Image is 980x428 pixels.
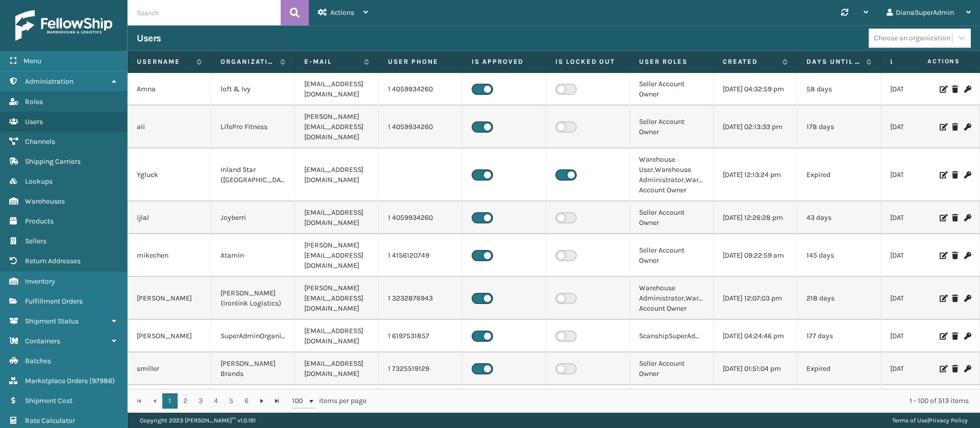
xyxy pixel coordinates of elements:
td: [DATE] 09:22:59 am [714,234,797,277]
td: 145 days [797,234,881,277]
span: Roles [25,97,43,106]
i: Edit [940,295,946,302]
td: [EMAIL_ADDRESS][DOMAIN_NAME] [295,148,379,202]
span: Warehouses [25,197,65,206]
span: Shipment Cost [25,396,72,405]
td: 43 days [797,202,881,234]
span: Containers [25,337,60,345]
td: Fellowship - West [211,385,295,418]
span: Inventory [25,277,55,286]
i: Change Password [964,295,970,302]
label: Created [723,57,777,66]
td: Ygluck [128,148,211,202]
td: Seller Account Owner [630,106,714,148]
td: Donnelley [128,385,211,418]
span: 100 [292,396,307,406]
span: Shipment Status [25,317,79,325]
td: Warehouse User [630,385,714,418]
td: 1 4059934260 [379,106,462,148]
td: [PERSON_NAME] [128,320,211,353]
i: Edit [940,365,946,372]
span: Rate Calculator [25,416,75,425]
td: [PERSON_NAME][EMAIL_ADDRESS][DOMAIN_NAME] [295,277,379,320]
td: [EMAIL_ADDRESS][DOMAIN_NAME] [295,353,379,385]
td: 1 4059934260 [379,73,462,106]
i: Change Password [964,86,970,93]
td: 58 days [797,73,881,106]
span: Lookups [25,177,53,186]
h3: Users [137,32,161,44]
td: [DATE] 08:12:54 pm [881,148,965,202]
i: Change Password [964,123,970,131]
td: Expired [797,148,881,202]
td: 1 4156120749 [379,234,462,277]
td: Atamin [211,234,295,277]
span: Users [25,117,43,126]
span: Actions [330,8,354,17]
td: 218 days [797,277,881,320]
i: Change Password [964,171,970,179]
td: Expired [797,353,881,385]
span: Go to the last page [273,397,281,405]
td: [DATE] 04:52:38 pm [881,277,965,320]
span: Products [25,217,54,225]
td: ijlal [128,202,211,234]
td: 1 3232876943 [379,277,462,320]
span: ( 97986 ) [89,376,115,385]
td: Seller Account Owner [630,234,714,277]
i: Delete [952,295,958,302]
td: Warehouse User,Warehouse Administrator,Warehouse Account Owner [630,148,714,202]
i: Edit [940,86,946,93]
i: Change Password [964,214,970,221]
label: Username [137,57,191,66]
td: [PERSON_NAME] Brands [211,353,295,385]
td: ScanshipSuperAdministrator [630,320,714,353]
td: Warehouse Administrator,Warehouse Account Owner [630,277,714,320]
span: Marketplace Orders [25,376,88,385]
i: Change Password [964,365,970,372]
td: LifePro Fitness [211,106,295,148]
label: User phone [388,57,453,66]
td: [DATE] 04:32:59 pm [714,73,797,106]
a: Terms of Use [892,417,927,424]
td: 1 4059934260 [379,202,462,234]
td: 1 9096446292 [379,385,462,418]
a: Go to the next page [254,393,269,409]
i: Delete [952,171,958,179]
span: Channels [25,137,55,146]
td: [EMAIL_ADDRESS][DOMAIN_NAME] [295,385,379,418]
td: [EMAIL_ADDRESS][DOMAIN_NAME] [295,73,379,106]
label: Last Seen [890,57,945,66]
td: [PERSON_NAME][EMAIL_ADDRESS][DOMAIN_NAME] [295,106,379,148]
span: Go to the next page [258,397,266,405]
i: Delete [952,365,958,372]
td: smiller [128,353,211,385]
i: Delete [952,86,958,93]
a: 6 [239,393,254,409]
label: Organization [220,57,275,66]
td: [PERSON_NAME] (Ironlink Logistics) [211,277,295,320]
i: Edit [940,171,946,179]
span: Administration [25,77,73,86]
td: [EMAIL_ADDRESS][DOMAIN_NAME] [295,202,379,234]
td: Seller Account Owner [630,73,714,106]
td: ali [128,106,211,148]
td: loft & Ivy [211,73,295,106]
a: 3 [193,393,208,409]
a: Go to the last page [269,393,285,409]
td: [DATE] 02:04:24 pm [881,106,965,148]
i: Delete [952,333,958,340]
td: [DATE] 12:07:03 pm [714,277,797,320]
td: [DATE] 02:13:33 pm [714,106,797,148]
i: Delete [952,252,958,259]
td: 338 days [797,385,881,418]
i: Edit [940,252,946,259]
i: Delete [952,214,958,221]
a: 5 [224,393,239,409]
td: [DATE] 08:35:13 am [881,73,965,106]
td: 1 6197531857 [379,320,462,353]
span: Menu [23,57,41,65]
td: [DATE] 12:26:28 pm [714,202,797,234]
td: 177 days [797,320,881,353]
td: Seller Account Owner [630,353,714,385]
